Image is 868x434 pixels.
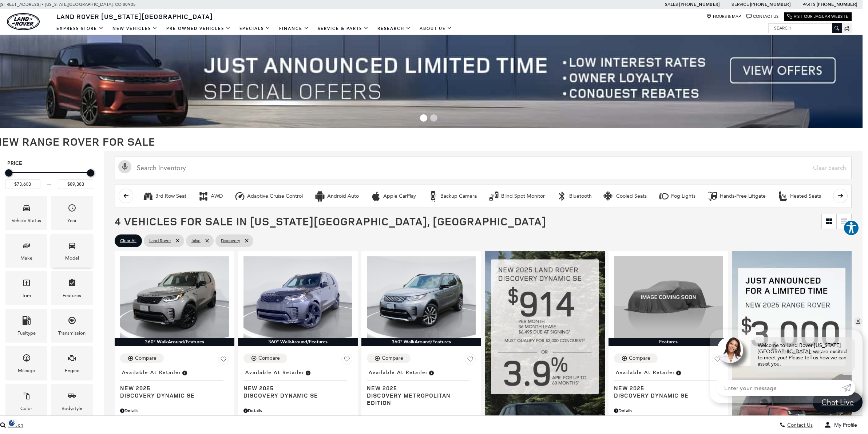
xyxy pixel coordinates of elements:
div: Compare [135,355,156,362]
div: Mileage [18,367,35,375]
span: Discovery Metropolitan Edition [367,392,470,406]
div: Engine [65,367,79,375]
button: Cooled SeatsCooled Seats [599,189,651,204]
img: 2025 Land Rover Discovery Dynamic SE [243,256,352,338]
span: Vehicle [22,202,31,217]
span: false [191,236,201,245]
div: Model [65,254,79,262]
span: New 2025 [367,384,470,392]
a: EXPRESS STORE [52,22,108,35]
div: Backup Camera [440,193,477,200]
a: Pre-Owned Vehicles [162,22,235,35]
a: Available at RetailerNew 2025Discovery Dynamic SE [614,367,723,399]
div: Features [63,292,81,300]
a: Research [373,22,415,35]
span: Fueltype [22,314,31,329]
span: Discovery Dynamic SE [243,392,347,399]
div: Year [67,217,77,225]
div: Cooled Seats [616,193,647,200]
aside: Accessibility Help Desk [843,220,859,237]
div: 3rd Row Seat [155,193,186,200]
span: Engine [68,352,76,367]
span: Land Rover [149,236,171,245]
span: Color [22,390,31,405]
button: Compare Vehicle [614,354,658,363]
div: BodystyleBodystyle [51,384,93,418]
div: Bodystyle [62,405,82,413]
div: Trim [22,292,31,300]
span: Go to slide 2 [430,114,437,122]
div: Price [5,167,93,189]
button: Backup CameraBackup Camera [424,189,481,204]
span: Available at Retailer [245,368,305,376]
div: FueltypeFueltype [5,309,47,343]
span: Discovery Dynamic SE [120,392,223,399]
button: Save Vehicle [218,354,229,367]
span: Model [68,239,76,254]
img: 2025 Land Rover Discovery Metropolitan Edition [367,256,476,338]
span: Available at Retailer [616,368,675,376]
div: Vehicle Status [12,217,41,225]
button: Blind Spot MonitorBlind Spot Monitor [484,189,549,204]
span: Parts [802,2,816,7]
div: Blind Spot Monitor [501,193,545,200]
a: Land Rover [US_STATE][GEOGRAPHIC_DATA] [52,12,217,21]
div: Android Auto [314,191,325,202]
a: Service & Parts [313,22,373,35]
button: AWDAWD [194,189,227,204]
div: AWD [211,193,223,200]
button: Apple CarPlayApple CarPlay [366,189,420,204]
span: Service [732,2,749,7]
a: Contact Us [746,14,778,19]
span: Vehicle is in stock and ready for immediate delivery. Due to demand, availability is subject to c... [428,368,435,376]
img: Agent profile photo [717,337,743,363]
span: Trim [22,277,31,292]
button: Fog LightsFog Lights [654,189,699,204]
span: Discovery [221,236,240,245]
div: MileageMileage [5,346,47,380]
img: Land Rover [7,13,40,30]
div: Make [20,254,32,262]
a: land-rover [7,13,40,30]
div: Color [20,405,32,413]
div: AWD [198,191,209,202]
div: Welcome to Land Rover [US_STATE][GEOGRAPHIC_DATA], we are excited to meet you! Please tell us how... [750,337,855,372]
button: BluetoothBluetooth [552,189,596,204]
section: Click to Open Cookie Consent Modal [4,419,20,427]
div: FeaturesFeatures [51,271,93,305]
div: Pricing Details - Discovery Metropolitan Edition [367,415,476,421]
img: Opt-Out Icon [4,419,20,427]
a: Finance [275,22,313,35]
button: Compare Vehicle [120,354,164,363]
span: Features [68,277,76,292]
button: Save Vehicle [341,354,352,367]
div: Fog Lights [658,191,669,202]
div: ModelModel [51,234,93,268]
div: TrimTrim [5,271,47,305]
button: Hands-Free LiftgateHands-Free Liftgate [703,189,770,204]
div: 360° WalkAround/Features [115,338,234,346]
span: New 2025 [614,384,717,392]
div: Compare [629,355,650,362]
a: Available at RetailerNew 2025Discovery Dynamic SE [243,367,352,399]
div: Adaptive Cruise Control [247,193,303,200]
div: 3rd Row Seat [143,191,154,202]
div: Compare [382,355,403,362]
button: Save Vehicle [465,354,476,367]
button: Heated SeatsHeated Seats [773,189,825,204]
button: scroll right [833,189,848,203]
div: Maximum Price [87,169,94,177]
a: Available at RetailerNew 2025Discovery Dynamic SE [120,367,229,399]
span: Vehicle is in stock and ready for immediate delivery. Due to demand, availability is subject to c... [675,368,682,376]
img: 2025 Land Rover Discovery Dynamic SE [120,256,229,338]
a: Submit [842,380,855,396]
div: Pricing Details - Discovery Dynamic SE [243,407,352,414]
span: Available at Retailer [122,368,181,376]
div: Bluetooth [569,193,592,200]
a: Visit Our Jaguar Website [787,14,848,19]
button: Explore your accessibility options [843,220,859,236]
span: Go to slide 1 [420,114,427,122]
a: New Vehicles [108,22,162,35]
a: Available at RetailerNew 2025Discovery Metropolitan Edition [367,367,476,406]
nav: Main Navigation [52,22,456,35]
